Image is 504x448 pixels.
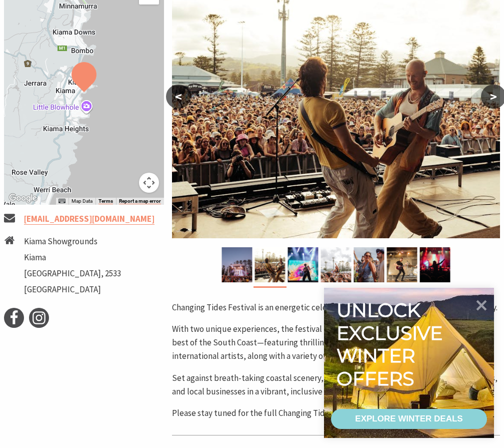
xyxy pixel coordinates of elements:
[320,247,351,282] img: Changing Tides Festival Goers - 1
[119,198,161,204] a: Report a map error
[355,409,462,429] div: EXPLORE WINTER DEALS
[24,267,121,280] li: [GEOGRAPHIC_DATA], 2533
[386,247,417,282] img: Changing Tides Performance - 2
[24,235,121,248] li: Kiama Showgrounds
[58,198,65,205] button: Keyboard shortcuts
[254,247,285,282] img: Changing Tides Performance - 1
[336,299,447,390] div: Unlock exclusive winter offers
[353,247,384,282] img: Changing Tides Festival Goers - 2
[71,198,92,205] button: Map Data
[331,409,487,429] a: EXPLORE WINTER DEALS
[24,283,121,296] li: [GEOGRAPHIC_DATA]
[6,192,39,205] img: Google
[24,213,154,225] a: [EMAIL_ADDRESS][DOMAIN_NAME]
[24,251,121,264] li: Kiama
[172,301,500,314] p: Changing Tides Festival is an energetic celebration of music, local culture, and community.
[419,247,450,282] img: Changing Tides Festival Goers - 3
[287,247,318,282] img: Changing Tides Performers - 3
[98,198,113,204] a: Terms
[172,406,500,420] p: Please stay tuned for the full Changing Tides Festival 2025 program!
[221,247,252,282] img: Changing Tides Main Stage
[172,322,500,363] p: With two unique experiences, the festival invites everyone to immerse themselves in the best of t...
[172,371,500,398] p: Set against breath-taking coastal scenery, the festival unites artists, people of all abilities, ...
[166,85,191,109] button: <
[139,173,159,193] button: Map camera controls
[6,192,39,205] a: Open this area in Google Maps (opens a new window)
